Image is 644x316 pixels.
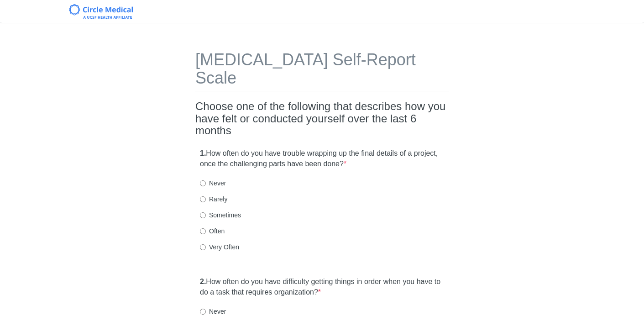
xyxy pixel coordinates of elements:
input: Very Often [200,244,206,250]
h2: Choose one of the following that describes how you have felt or conducted yourself over the last ... [195,100,449,137]
h1: [MEDICAL_DATA] Self-Report Scale [195,51,449,91]
input: Never [200,180,206,186]
input: Never [200,309,206,315]
label: Never [200,307,226,316]
label: Sometimes [200,211,241,220]
label: How often do you have trouble wrapping up the final details of a project, once the challenging pa... [200,148,444,169]
label: Rarely [200,195,227,204]
input: Rarely [200,196,206,202]
input: Often [200,228,206,234]
strong: 2. [200,278,206,285]
label: Often [200,226,225,236]
strong: 1. [200,149,206,157]
label: How often do you have difficulty getting things in order when you have to do a task that requires... [200,277,444,298]
img: Circle Medical Logo [69,4,133,19]
input: Sometimes [200,212,206,218]
label: Very Often [200,242,239,252]
label: Never [200,179,226,188]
